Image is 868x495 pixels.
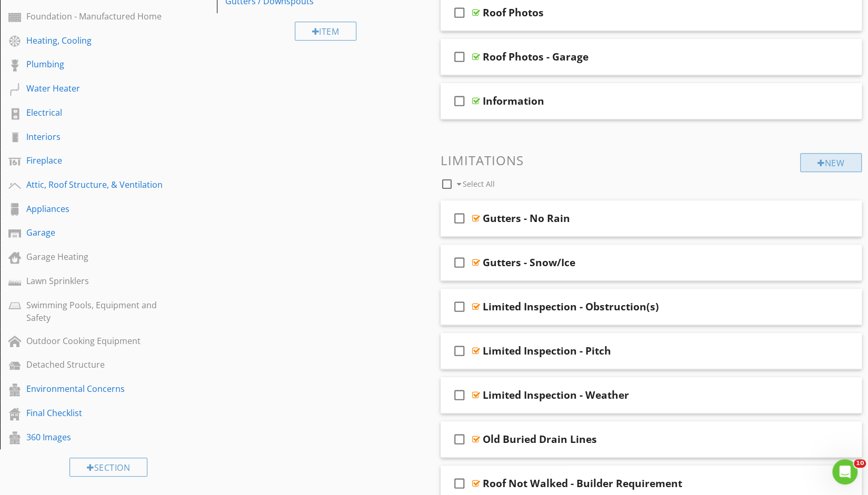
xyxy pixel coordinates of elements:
div: Information [483,95,544,107]
div: Garage [26,226,167,239]
i: check_box_outline_blank [451,338,468,363]
div: Heating, Cooling [26,34,167,47]
span: Select All [463,179,495,189]
div: Item [295,22,357,41]
i: check_box_outline_blank [451,206,468,231]
iframe: Intercom live chat [832,459,857,484]
div: Gutters - Snow/Ice [483,256,575,269]
div: Garage Heating [26,250,167,263]
div: Water Heater [26,82,167,95]
div: New [800,153,862,172]
span: 10 [854,459,866,468]
div: Outdoor Cooking Equipment [26,335,167,347]
div: Fireplace [26,154,167,167]
div: Final Checklist [26,407,167,419]
div: Roof Photos - Garage [483,50,588,63]
div: 360 Images [26,431,167,443]
div: Attic, Roof Structure, & Ventilation [26,178,167,191]
h3: Limitations [441,153,862,167]
div: Gutters - No Rain [483,212,570,225]
div: Roof Photos [483,6,544,19]
div: Lawn Sprinklers [26,275,167,287]
div: Old Buried Drain Lines [483,433,597,446]
div: Limited Inspection - Weather [483,389,629,401]
i: check_box_outline_blank [451,382,468,408]
div: Foundation - Manufactured Home [26,10,167,23]
div: Section [69,458,147,477]
i: check_box_outline_blank [451,427,468,452]
div: Detached Structure [26,358,167,371]
i: check_box_outline_blank [451,88,468,114]
div: Plumbing [26,58,167,70]
div: Environmental Concerns [26,382,167,395]
div: Appliances [26,203,167,215]
div: Swimming Pools, Equipment and Safety [26,299,167,324]
div: Interiors [26,130,167,143]
div: Electrical [26,106,167,119]
i: check_box_outline_blank [451,250,468,275]
div: Limited Inspection - Pitch [483,345,611,357]
i: check_box_outline_blank [451,44,468,69]
div: Roof Not Walked - Builder Requirement [483,477,682,490]
div: Limited Inspection - Obstruction(s) [483,300,659,313]
i: check_box_outline_blank [451,294,468,319]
